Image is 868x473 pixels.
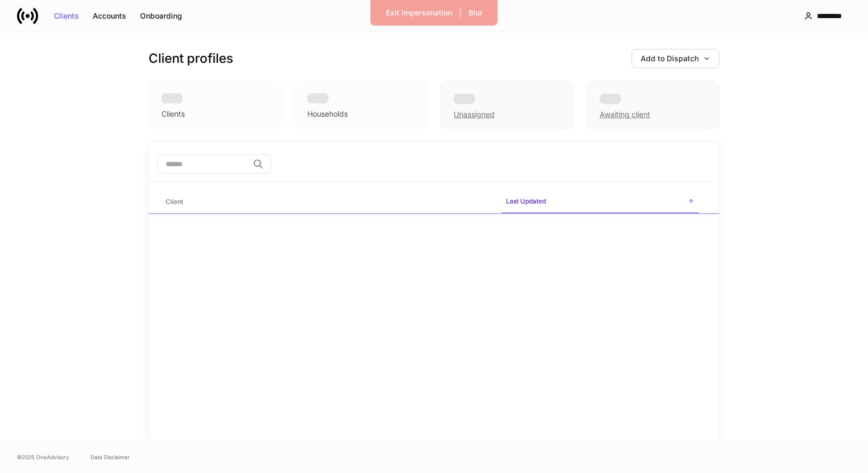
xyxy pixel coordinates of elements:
[47,7,86,25] button: Clients
[440,81,574,129] div: Unassigned
[454,109,495,120] div: Unassigned
[93,12,126,20] div: Accounts
[462,4,489,21] button: Blur
[469,9,482,17] div: Blur
[502,191,699,214] span: Last Updated
[600,109,650,120] div: Awaiting client
[149,50,233,67] h3: Client profiles
[161,191,493,213] span: Client
[140,12,182,20] div: Onboarding
[506,196,546,206] h6: Last Updated
[307,109,348,119] div: Households
[91,453,130,461] a: Data Disclaimer
[641,55,710,62] div: Add to Dispatch
[632,49,719,68] button: Add to Dispatch
[133,7,189,25] button: Onboarding
[54,12,79,20] div: Clients
[161,109,185,119] div: Clients
[379,4,459,21] button: Exit Impersonation
[86,7,133,25] button: Accounts
[386,9,452,17] div: Exit Impersonation
[17,453,69,461] span: © 2025 OneAdvisory
[586,81,719,129] div: Awaiting client
[166,197,183,207] h6: Client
